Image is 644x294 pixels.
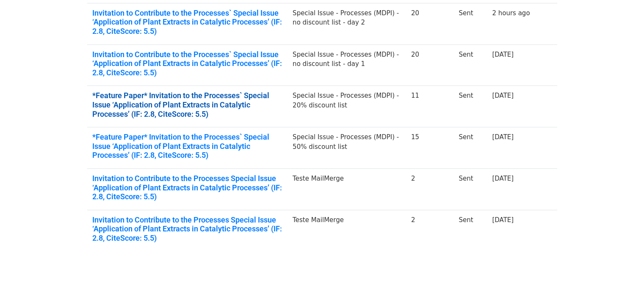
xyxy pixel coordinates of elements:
[287,210,406,251] td: Teste MailMerge
[406,127,454,169] td: 15
[453,127,487,169] td: Sent
[453,44,487,86] td: Sent
[287,86,406,127] td: Special Issue - Processes (MDPI) - 20% discount list
[453,210,487,251] td: Sent
[92,215,283,243] a: Invitation to Contribute to the Processes Special Issue ‘Application of Plant Extracts in Catalyt...
[406,3,454,44] td: 20
[92,174,283,201] a: Invitation to Contribute to the Processes Special Issue ‘Application of Plant Extracts in Catalyt...
[406,44,454,86] td: 20
[453,3,487,44] td: Sent
[492,9,530,17] a: 2 hours ago
[287,44,406,86] td: Special Issue - Processes (MDPI) - no discount list - day 1
[406,210,454,251] td: 2
[92,132,283,160] a: *Feature Paper* Invitation to the Processes` Special Issue ‘Application of Plant Extracts in Cata...
[287,127,406,169] td: Special Issue - Processes (MDPI) - 50% discount list
[92,91,283,118] a: *Feature Paper* Invitation to the Processes` Special Issue ‘Application of Plant Extracts in Cata...
[406,169,454,210] td: 2
[453,169,487,210] td: Sent
[492,92,514,99] a: [DATE]
[492,133,514,141] a: [DATE]
[92,8,283,36] a: Invitation to Contribute to the Processes` Special Issue ‘Application of Plant Extracts in Cataly...
[602,253,644,294] div: Widget de chat
[287,3,406,44] td: Special Issue - Processes (MDPI) - no discount list - day 2
[453,86,487,127] td: Sent
[287,169,406,210] td: Teste MailMerge
[492,51,514,58] a: [DATE]
[492,175,514,182] a: [DATE]
[492,216,514,224] a: [DATE]
[406,86,454,127] td: 11
[92,50,283,77] a: Invitation to Contribute to the Processes` Special Issue ‘Application of Plant Extracts in Cataly...
[602,253,644,294] iframe: Chat Widget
